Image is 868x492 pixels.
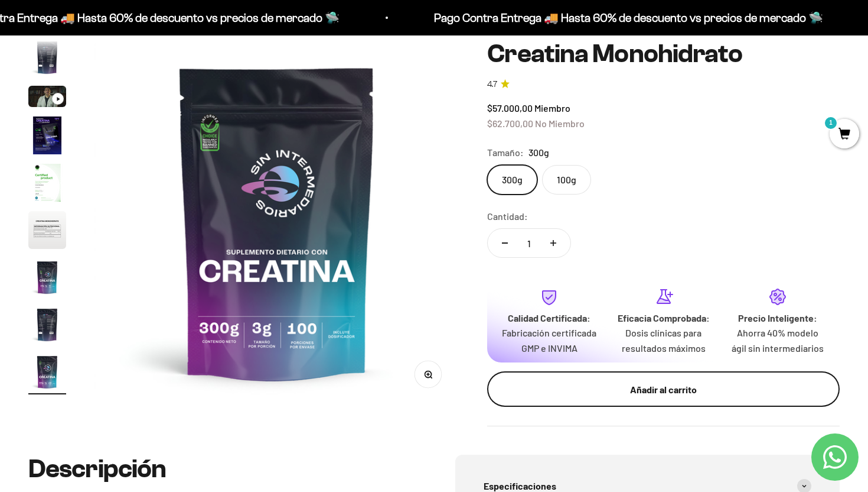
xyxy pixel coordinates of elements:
button: Ir al artículo 7 [28,258,66,300]
img: Creatina Monohidrato [28,211,66,249]
label: Cantidad: [487,209,528,224]
button: Ir al artículo 3 [28,86,66,111]
a: 4.74.7 de 5.0 estrellas [487,78,840,91]
div: Añadir al carrito [511,382,816,397]
p: Fabricación certificada GMP e INVIMA [501,325,597,355]
button: Reducir cantidad [488,229,522,257]
button: Ir al artículo 6 [28,211,66,253]
button: Aumentar cantidad [536,229,570,257]
span: $57.000,00 [487,102,533,114]
p: Pago Contra Entrega 🚚 Hasta 60% de descuento vs precios de mercado 🛸 [425,8,814,27]
button: Ir al artículo 2 [28,38,66,80]
img: Creatina Monohidrato [28,306,66,344]
button: Ir al artículo 8 [28,306,66,347]
img: Creatina Monohidrato [28,38,66,76]
strong: Eficacia Comprobada: [618,312,710,323]
p: Dosis clínicas para resultados máximos [616,325,712,355]
button: Ir al artículo 5 [28,164,66,205]
span: 4.7 [487,78,497,91]
a: 1 [830,128,859,141]
button: Añadir al carrito [487,371,840,407]
strong: Precio Inteligente: [738,312,817,323]
h2: Descripción [28,455,413,483]
strong: Calidad Certificada: [508,312,590,323]
legend: Tamaño: [487,145,524,160]
span: No Miembro [535,118,585,129]
button: Ir al artículo 4 [28,116,66,158]
span: $62.700,00 [487,118,533,129]
button: Ir al artículo 9 [28,353,66,394]
img: Creatina Monohidrato [28,116,66,154]
img: Creatina Monohidrato [28,353,66,391]
span: Miembro [534,102,570,114]
h1: Creatina Monohidrato [487,40,840,68]
img: Creatina Monohidrato [28,164,66,202]
p: Ahorra 40% modelo ágil sin intermediarios [730,325,825,355]
span: 300g [528,145,549,160]
mark: 1 [824,116,838,130]
img: Creatina Monohidrato [94,40,459,404]
img: Creatina Monohidrato [28,258,66,296]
